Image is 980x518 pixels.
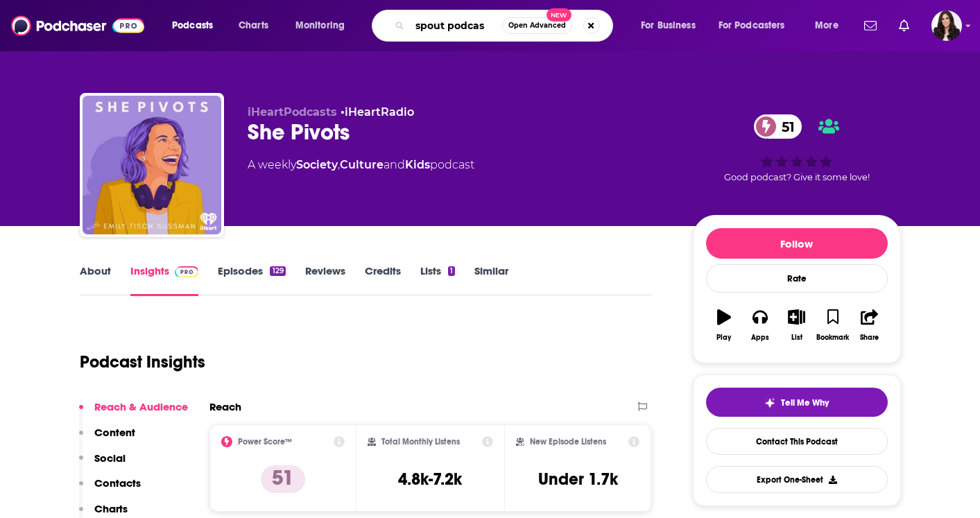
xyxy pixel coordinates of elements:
[768,114,802,139] span: 51
[410,15,502,37] input: Search podcasts, credits, & more...
[448,266,455,276] div: 1
[248,105,337,119] span: iHeartPodcasts
[706,428,888,455] a: Contact This Podcast
[248,157,474,173] div: A weekly podcast
[94,476,141,490] p: Contacts
[764,397,775,408] img: tell me why sparkle
[931,10,962,41] button: Show profile menu
[238,437,292,447] h2: Power Score™
[508,22,566,29] span: Open Advanced
[530,437,606,447] h2: New Episode Listens
[710,15,805,37] button: open menu
[83,96,221,234] img: She Pivots
[816,334,849,342] div: Bookmark
[706,264,888,293] div: Rate
[11,12,144,39] img: Podchaser - Follow, Share and Rate Podcasts
[341,105,414,119] span: •
[94,451,126,465] p: Social
[815,300,851,350] button: Bookmark
[706,388,888,417] button: tell me why sparkleTell Me Why
[218,264,285,296] a: Episodes129
[716,334,731,342] div: Play
[385,10,626,42] div: Search podcasts, credits, & more...
[706,300,742,350] button: Play
[79,400,188,426] button: Reach & Audience
[270,266,285,276] div: 129
[851,300,887,350] button: Share
[474,264,508,296] a: Similar
[162,15,231,37] button: open menu
[405,158,430,171] a: Kids
[130,264,199,296] a: InsightsPodchaser Pro
[239,16,268,35] span: Charts
[693,105,901,191] div: 51Good podcast? Give it some love!
[502,17,572,34] button: Open AdvancedNew
[860,334,879,342] div: Share
[931,10,962,41] span: Logged in as RebeccaShapiro
[286,15,363,37] button: open menu
[778,300,814,350] button: List
[719,16,785,35] span: For Podcasters
[547,8,571,21] span: New
[631,15,713,37] button: open menu
[742,300,778,350] button: Apps
[94,426,135,439] p: Content
[80,352,205,372] h1: Podcast Insights
[781,397,829,408] span: Tell Me Why
[79,476,141,502] button: Contacts
[172,16,213,35] span: Podcasts
[931,10,962,41] img: User Profile
[724,172,870,182] span: Good podcast? Give it some love!
[754,114,802,139] a: 51
[94,400,188,413] p: Reach & Audience
[398,469,462,490] h3: 4.8k-7.2k
[420,264,455,296] a: Lists1
[706,466,888,493] button: Export One-Sheet
[295,16,345,35] span: Monitoring
[791,334,802,342] div: List
[381,437,460,447] h2: Total Monthly Listens
[706,228,888,259] button: Follow
[538,469,618,490] h3: Under 1.7k
[80,264,111,296] a: About
[261,465,305,493] p: 51
[94,502,128,515] p: Charts
[815,16,839,35] span: More
[296,158,338,171] a: Society
[384,158,405,171] span: and
[340,158,384,171] a: Culture
[209,400,241,413] h2: Reach
[175,266,199,277] img: Podchaser Pro
[805,15,856,37] button: open menu
[79,451,126,477] button: Social
[79,426,135,451] button: Content
[751,334,769,342] div: Apps
[305,264,345,296] a: Reviews
[365,264,401,296] a: Credits
[338,158,340,171] span: ,
[893,14,915,37] a: Show notifications dropdown
[641,16,696,35] span: For Business
[859,14,882,37] a: Show notifications dropdown
[230,15,277,37] a: Charts
[345,105,414,119] a: iHeartRadio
